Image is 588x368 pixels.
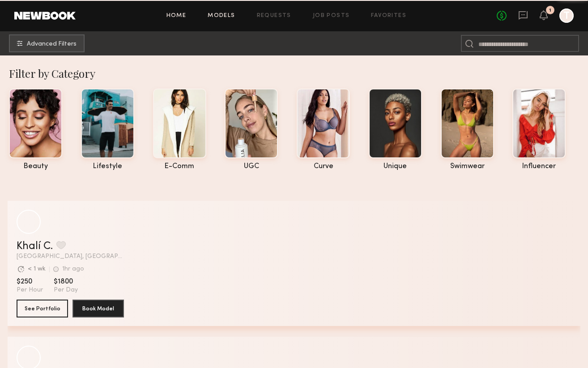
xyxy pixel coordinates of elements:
[9,66,588,80] div: Filter by Category
[9,163,62,170] div: beauty
[166,13,187,19] a: Home
[62,266,84,272] div: 1hr ago
[297,163,350,170] div: curve
[441,163,494,170] div: swimwear
[549,8,551,13] div: 1
[54,286,78,294] span: Per Day
[17,286,43,294] span: Per Hour
[17,254,124,260] span: [GEOGRAPHIC_DATA], [GEOGRAPHIC_DATA]
[17,300,68,317] button: See Portfolio
[72,300,124,317] button: Book Model
[54,277,78,286] span: $1800
[371,13,406,19] a: Favorites
[369,163,422,170] div: unique
[28,266,46,272] div: < 1 wk
[512,163,566,170] div: influencer
[313,13,350,19] a: Job Posts
[208,13,235,19] a: Models
[17,241,53,252] a: Khalí C.
[153,163,206,170] div: e-comm
[559,8,574,23] a: T
[257,13,291,19] a: Requests
[225,163,278,170] div: UGC
[27,41,77,47] span: Advanced Filters
[17,277,43,286] span: $250
[9,34,85,52] button: Advanced Filters
[81,163,134,170] div: lifestyle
